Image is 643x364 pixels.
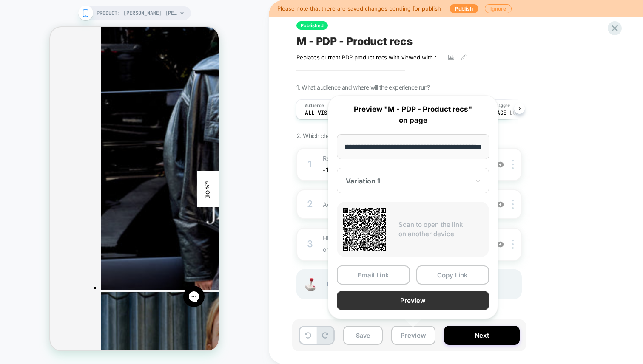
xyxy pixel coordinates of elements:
[305,103,324,109] span: Audience
[398,220,483,239] p: Scan to open the link on another device
[306,156,314,173] div: 1
[343,326,383,345] button: Save
[444,326,520,345] button: Next
[391,326,435,345] button: Preview
[306,196,314,213] div: 2
[416,265,489,285] button: Copy Link
[512,240,514,249] img: close
[337,291,489,310] button: Preview
[450,4,478,13] button: Publish
[129,256,159,283] iframe: Gorgias live chat messenger
[296,35,413,48] span: M - PDP - Product recs
[337,265,410,285] button: Email Link
[306,236,314,253] div: 3
[512,200,514,209] img: close
[147,144,168,180] div: 15% Off
[512,160,514,169] img: close
[337,104,489,126] p: Preview "M - PDP - Product recs" on page
[493,110,522,116] span: Page Load
[97,6,177,20] span: PRODUCT: [PERSON_NAME] [PERSON_NAME] Mini Dress [[PERSON_NAME]]
[305,110,344,116] span: All Visitors
[485,4,512,13] button: Ignore
[296,132,407,139] span: 2. Which changes the experience contains?
[296,54,442,61] span: Replaces current PDP product recs with viewed with recently viewed strategy.
[296,21,328,30] span: Published
[302,278,319,291] img: Joystick
[296,84,430,91] span: 1. What audience and where will the experience run?
[154,153,161,170] span: 15% Off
